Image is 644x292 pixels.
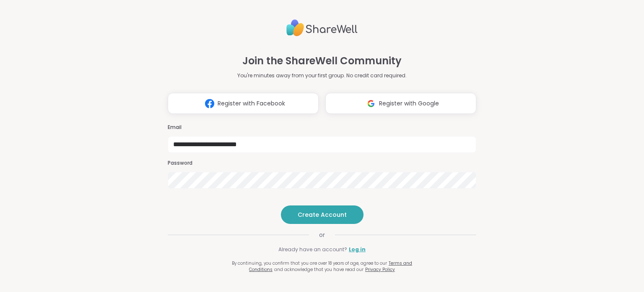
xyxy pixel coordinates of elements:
span: Register with Google [379,99,439,108]
button: Register with Facebook [168,93,319,114]
a: Privacy Policy [365,266,395,273]
span: and acknowledge that you have read our [274,266,364,273]
span: By continuing, you confirm that you are over 18 years of age, agree to our [232,260,387,266]
img: ShareWell Logo [286,16,358,40]
button: Register with Google [325,93,476,114]
h3: Password [168,160,476,167]
img: ShareWell Logomark [363,96,379,111]
img: ShareWell Logomark [202,96,218,111]
a: Log in [349,246,366,253]
span: Already have an account? [278,246,347,253]
span: or [309,231,335,239]
span: Create Account [298,210,347,219]
p: You're minutes away from your first group. No credit card required. [237,72,407,79]
h1: Join the ShareWell Community [242,53,402,68]
button: Create Account [281,205,364,224]
a: Terms and Conditions [249,260,412,273]
span: Register with Facebook [218,99,285,108]
h3: Email [168,124,476,131]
